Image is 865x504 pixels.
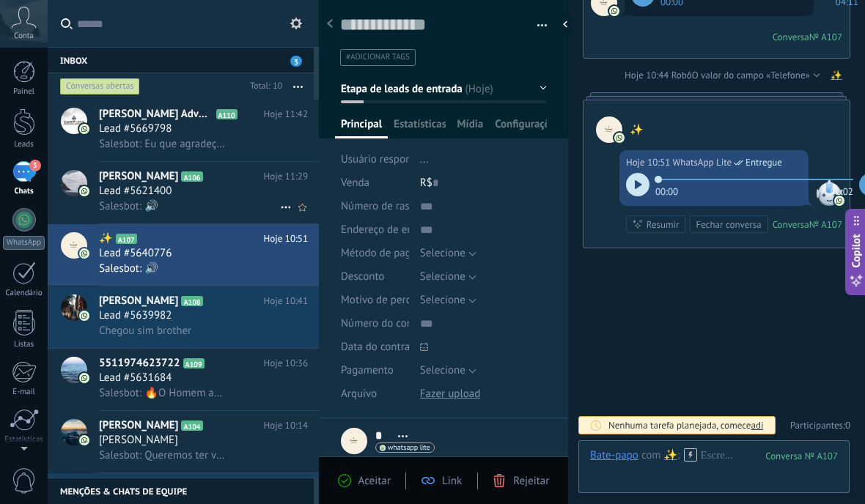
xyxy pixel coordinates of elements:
[264,418,308,433] span: Hoje 10:14
[420,171,547,195] div: R$
[3,236,45,250] div: WhatsApp
[79,186,89,196] img: icon
[495,117,547,138] span: Configurações
[558,13,573,35] div: ocultar
[809,31,842,43] div: № A107
[420,152,429,166] span: ...
[116,234,137,244] span: A107
[99,418,178,433] span: [PERSON_NAME]
[48,224,319,286] a: avataricon✨A107Hoje 10:51Lead #5640776Salesbot: 🔊
[3,140,45,149] div: Leads
[341,152,435,166] span: Usuário responsável
[3,388,45,397] div: E-mail
[751,419,820,431] span: adicionando uma
[99,294,178,308] span: [PERSON_NAME]
[264,231,308,246] span: Hoje 10:51
[809,218,842,231] div: № A107
[831,185,853,196] span: 02:02
[183,358,205,368] span: A109
[608,419,763,431] div: Nenhuma tarefa planejada, comece
[671,69,692,81] span: Robô
[99,386,227,400] span: Salesbot: 🔥O Homem agradece seu contato. Como podemos ajudar? 🤩
[341,382,409,405] div: Arquivo
[79,435,89,445] img: icon
[341,311,409,335] div: Número do contrato
[99,231,113,246] span: ✨
[264,356,308,371] span: Hoje 10:36
[341,294,417,305] span: Motivo de perda
[394,117,446,138] span: Estatísticas
[264,169,308,184] span: Hoje 11:29
[630,123,644,137] span: ✨
[664,448,678,462] div: ✨
[99,324,191,338] span: Chegou sim brother
[282,73,314,100] button: Mais
[442,474,462,488] span: Link
[99,371,172,385] span: Lead #5631684
[773,218,809,231] div: Conversa
[29,160,41,171] span: 3
[99,356,180,371] span: 5511974623722
[655,185,678,196] span: 00:00
[673,155,732,170] span: WhatsApp Lite
[513,474,549,488] span: Rejeitar
[834,196,844,206] img: com.amocrm.amocrmwa.svg
[99,169,178,184] span: [PERSON_NAME]
[79,311,89,321] img: icon
[341,148,409,171] div: Usuário responsável
[457,117,484,138] span: Mídia
[420,270,465,283] span: Selecione
[849,234,864,268] span: Copilot
[216,109,238,119] span: A110
[3,340,45,349] div: Listas
[341,335,409,358] div: Data do contrato
[341,117,382,138] span: Principal
[341,318,435,329] span: Número do contrato
[420,363,465,377] span: Selecione
[341,271,384,282] span: Desconto
[341,176,369,190] span: Venda
[341,224,438,235] span: Endereço de entrega
[641,448,661,463] span: com
[341,248,446,259] span: Método de pagamento
[244,79,282,94] div: Total: 10
[181,296,202,306] span: A108
[420,289,476,312] button: Selecione
[831,68,842,83] a: ✨
[358,474,391,488] span: Aceitar
[341,359,409,382] div: Pagamento
[677,448,680,463] span: :
[99,308,172,323] span: Lead #5639982
[264,107,308,122] span: Hoje 11:42
[99,262,158,275] span: Salesbot: 🔊
[341,201,458,212] span: Número de rastreamento
[346,52,410,62] span: #adicionar tags
[341,265,409,289] div: Desconto
[420,265,476,289] button: Selecione
[60,78,140,95] div: Conversas abertas
[696,218,761,231] div: Fechar conversa
[845,419,850,431] span: 0
[3,187,45,196] div: Chats
[99,122,172,136] span: Lead #5669798
[181,420,202,431] span: A104
[48,286,319,348] a: avataricon[PERSON_NAME]A108Hoje 10:41Lead #5639982Chegou sim brother
[596,116,622,143] span: ✨
[614,133,625,143] img: com.amocrm.amocrmwa.svg
[341,365,394,376] span: Pagamento
[99,448,227,462] span: Salesbot: Queremos ter você como cliente de novo!
[341,242,409,265] div: Método de pagamento
[647,218,680,231] div: Resumir
[99,137,227,151] span: Salesbot: Eu que agradeço [PERSON_NAME]
[746,155,782,170] span: Entregue
[264,294,308,308] span: Hoje 10:41
[626,155,673,170] div: Hoje 10:51
[341,289,409,312] div: Motivo de perda
[181,171,202,182] span: A106
[420,246,465,260] span: Selecione
[420,359,476,382] button: Selecione
[341,341,419,352] span: Data do contrato
[79,248,89,259] img: icon
[341,171,409,195] div: Venda
[420,293,465,307] span: Selecione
